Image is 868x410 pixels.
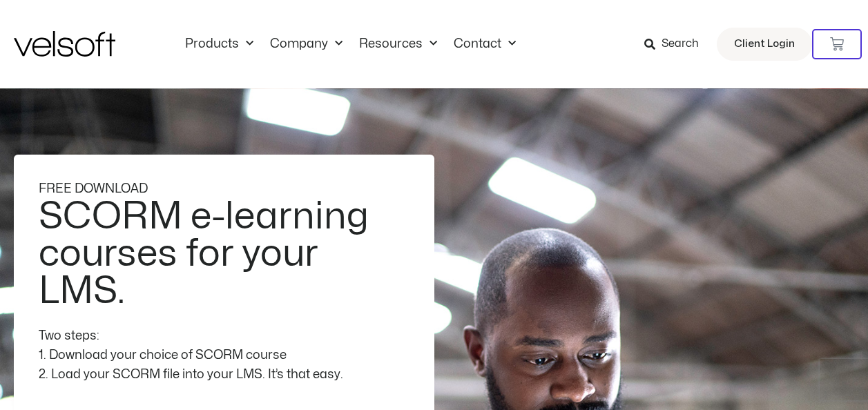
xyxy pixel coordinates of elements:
div: 2. Load your SCORM file into your LMS. It’s that easy. [39,365,409,384]
a: ProductsMenu Toggle [177,37,262,52]
div: 1. Download your choice of SCORM course [39,346,409,365]
img: Velsoft Training Materials [14,31,115,57]
a: ContactMenu Toggle [445,37,524,52]
span: Client Login [734,35,795,53]
div: FREE DOWNLOAD [39,179,409,199]
a: Client Login [717,28,812,61]
a: Search [644,32,708,56]
h2: SCORM e-learning courses for your LMS. [39,198,409,310]
nav: Menu [177,37,524,52]
a: ResourcesMenu Toggle [351,37,445,52]
a: CompanyMenu Toggle [262,37,351,52]
div: Two steps: [39,326,409,346]
span: Search [662,35,699,53]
